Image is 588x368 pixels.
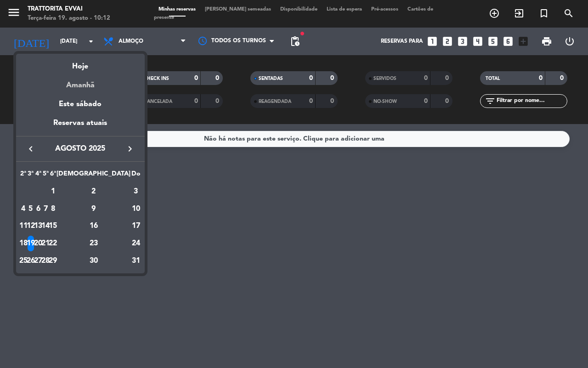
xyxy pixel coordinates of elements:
th: Terça-feira [27,169,34,183]
td: 29 de agosto de 2025 [49,252,57,270]
div: 24 [131,236,141,251]
td: AGO [20,183,50,200]
div: 11 [20,219,27,234]
th: Quarta-feira [34,169,42,183]
td: 4 de agosto de 2025 [20,200,27,218]
div: 23 [60,236,127,251]
div: 10 [131,201,141,217]
th: Segunda-feira [20,169,27,183]
td: 25 de agosto de 2025 [20,252,27,270]
th: Sexta-feira [49,169,57,183]
th: Sábado [57,169,130,183]
td: 18 de agosto de 2025 [20,235,27,252]
div: 7 [42,201,49,217]
i: keyboard_arrow_right [124,143,136,154]
div: 15 [50,219,57,234]
td: 28 de agosto de 2025 [42,252,49,270]
div: 21 [42,236,49,251]
td: 30 de agosto de 2025 [57,252,130,270]
td: 11 de agosto de 2025 [20,218,27,235]
div: 30 [60,253,127,269]
div: 22 [50,236,57,251]
td: 14 de agosto de 2025 [42,218,49,235]
td: 23 de agosto de 2025 [57,235,130,252]
td: 1 de agosto de 2025 [49,183,57,200]
td: 20 de agosto de 2025 [34,235,42,252]
div: 18 [20,236,27,251]
th: Domingo [130,169,141,183]
td: 21 de agosto de 2025 [42,235,49,252]
td: 13 de agosto de 2025 [34,218,42,235]
div: 31 [131,253,141,269]
div: 26 [28,253,34,269]
div: Hoje [16,54,145,73]
td: 3 de agosto de 2025 [130,183,141,200]
div: 19 [28,236,34,251]
div: 25 [20,253,27,269]
button: keyboard_arrow_right [122,143,138,155]
td: 9 de agosto de 2025 [57,200,130,218]
div: 14 [42,219,49,234]
div: 29 [50,253,57,269]
div: 27 [35,253,42,269]
td: 7 de agosto de 2025 [42,200,49,218]
div: 16 [60,219,127,234]
td: 5 de agosto de 2025 [27,200,34,218]
span: agosto 2025 [39,143,122,155]
div: 3 [131,184,141,199]
div: Reservas atuais [16,117,145,136]
i: keyboard_arrow_left [25,143,36,154]
div: 12 [28,219,34,234]
button: keyboard_arrow_left [23,143,39,155]
td: 8 de agosto de 2025 [49,200,57,218]
td: 16 de agosto de 2025 [57,218,130,235]
div: 17 [131,219,141,234]
div: 13 [35,219,42,234]
td: 27 de agosto de 2025 [34,252,42,270]
div: 8 [50,201,57,217]
div: 6 [35,201,42,217]
div: Amanhã [16,73,145,91]
div: 9 [60,201,127,217]
td: 17 de agosto de 2025 [130,218,141,235]
td: 22 de agosto de 2025 [49,235,57,252]
td: 26 de agosto de 2025 [27,252,34,270]
div: 5 [28,201,34,217]
div: 4 [20,201,27,217]
td: 19 de agosto de 2025 [27,235,34,252]
div: 20 [35,236,42,251]
div: Este sábado [16,91,145,117]
td: 12 de agosto de 2025 [27,218,34,235]
td: 6 de agosto de 2025 [34,200,42,218]
td: 10 de agosto de 2025 [130,200,141,218]
td: 31 de agosto de 2025 [130,252,141,270]
td: 24 de agosto de 2025 [130,235,141,252]
th: Quinta-feira [42,169,49,183]
div: 2 [60,184,127,199]
div: 1 [50,184,57,199]
div: 28 [42,253,49,269]
td: 2 de agosto de 2025 [57,183,130,200]
td: 15 de agosto de 2025 [49,218,57,235]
